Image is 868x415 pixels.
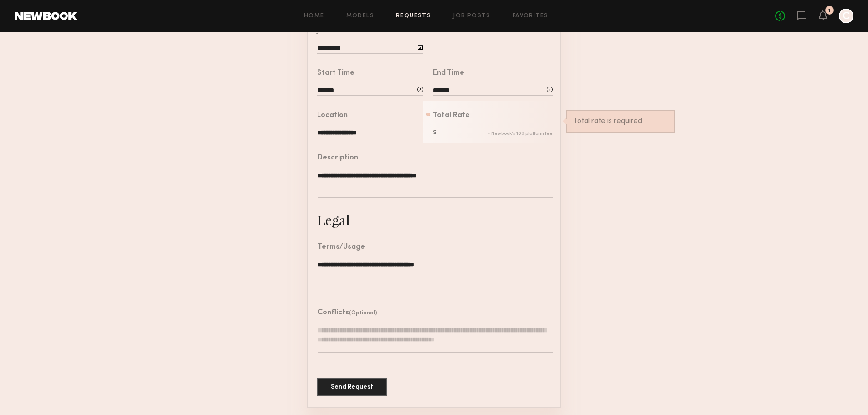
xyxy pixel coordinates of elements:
[396,13,431,19] a: Requests
[317,378,387,396] button: Send Request
[304,13,324,19] a: Home
[317,112,348,119] div: Location
[317,211,350,229] div: Legal
[318,244,365,251] div: Terms/Usage
[433,112,470,119] div: Total Rate
[433,70,464,77] div: End Time
[573,118,668,125] div: Total rate is required
[349,310,377,316] span: (Optional)
[828,8,831,13] div: 1
[317,70,354,77] div: Start Time
[318,154,358,162] div: Description
[839,9,853,23] a: C
[513,13,549,19] a: Favorites
[318,309,377,317] header: Conflicts
[453,13,491,19] a: Job Posts
[346,13,374,19] a: Models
